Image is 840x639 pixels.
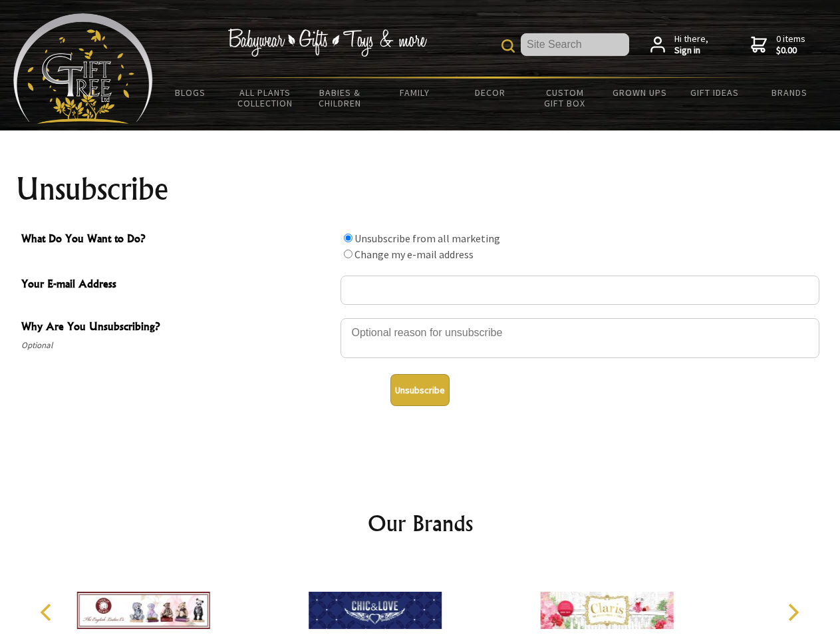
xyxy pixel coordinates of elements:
input: Your E-mail Address [341,276,819,305]
span: Your E-mail Address [21,276,334,295]
a: Brands [752,79,827,106]
a: Custom Gift Box [527,79,603,117]
strong: Sign in [674,45,708,57]
strong: $0.00 [776,45,805,57]
a: 0 items$0.00 [751,33,805,57]
input: What Do You Want to Do? [344,234,352,242]
a: All Plants Collection [228,79,303,117]
input: What Do You Want to Do? [344,250,352,258]
a: Decor [452,79,527,106]
img: Babywear - Gifts - Toys & more [227,29,427,57]
button: Unsubscribe [390,374,450,406]
a: Grown Ups [602,79,677,106]
button: Next [778,598,807,627]
span: Why Are You Unsubscribing? [21,318,334,337]
a: Family [378,79,453,106]
button: Previous [33,598,63,627]
label: Unsubscribe from all marketing [354,232,500,245]
input: Site Search [521,33,629,56]
img: product search [501,39,515,53]
label: Change my e-mail address [354,248,474,261]
span: 0 items [776,33,805,57]
span: What Do You Want to Do? [21,230,334,250]
span: Hi there, [674,33,708,57]
a: Hi there,Sign in [650,33,708,57]
h1: Unsubscribe [16,173,825,205]
textarea: Why Are You Unsubscribing? [341,318,819,358]
span: Optional [21,337,334,353]
a: Babies & Children [303,79,378,117]
img: Babyware - Gifts - Toys and more... [13,13,153,124]
a: BLOGS [153,79,228,106]
a: Gift Ideas [677,79,752,106]
h2: Our Brands [27,507,814,539]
